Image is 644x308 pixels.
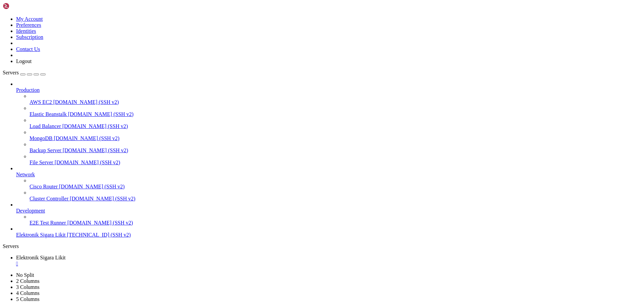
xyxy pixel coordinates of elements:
x-row: Learn more about enabling ESM Apps service at [URL][DOMAIN_NAME] [3,134,557,139]
x-row: Forum [URL][DOMAIN_NAME] [3,191,557,196]
a: Elastic Beanstalk [DOMAIN_NAME] (SSH v2) [30,111,641,117]
a: Logout [16,58,32,64]
span: Network [16,172,35,177]
a: 5 Columns [16,296,40,302]
x-row: Run 'do-release-upgrade' to upgrade to it. [3,151,557,157]
a: Backup Server [DOMAIN_NAME] (SSH v2) [30,147,641,153]
span: Cisco Router [30,184,58,189]
x-row: Visit [URL][DOMAIN_NAME] [3,185,557,191]
li: Production [16,81,641,166]
li: Cisco Router [DOMAIN_NAME] (SSH v2) [30,178,641,190]
span: Backup Server [30,147,61,153]
span: MongoDB [30,135,52,141]
x-row: 0 updates can be applied immediately. [3,117,557,122]
li: Cluster Controller [DOMAIN_NAME] (SSH v2) [30,190,641,202]
a: File Server [DOMAIN_NAME] (SSH v2) [30,160,641,166]
a: No Split [16,272,34,278]
x-row: [URL][DOMAIN_NAME] [3,94,557,100]
span: [DOMAIN_NAME] (SSH v2) [55,160,120,165]
li: E2E Test Runner [DOMAIN_NAME] (SSH v2) [30,214,641,226]
x-row: Enjoy your accelerated Internet by CyberPanel. [3,248,557,253]
span: [DOMAIN_NAME] (SSH v2) [62,123,128,129]
x-row: Last login: [DATE] from [TECHNICAL_ID] [3,168,557,174]
span: [DOMAIN_NAME] (SSH v2) [70,196,136,201]
a: Load Balancer [DOMAIN_NAME] (SSH v2) [30,123,641,129]
a: Contact Us [16,46,40,52]
x-row: Current Server time : [DATE] 09:21:21. [3,208,557,213]
x-row: Current CPU usage : 3.19988%. [3,219,557,225]
x-row: * Support: [URL][DOMAIN_NAME] [3,3,557,8]
x-row: 23 additional security updates can be applied with ESM Apps. [3,128,557,134]
x-row: Current RAM usage : 1180/7937MB (14.87%). [3,225,557,231]
span: [DOMAIN_NAME] (SSH v2) [63,147,128,153]
li: Elektronik Sigara Likit [TECHNICAL_ID] (SSH v2) [16,226,641,238]
a: Cisco Router [DOMAIN_NAME] (SSH v2) [30,184,641,190]
a: Elektronik Sigara Likit [TECHNICAL_ID] (SSH v2) [16,232,641,238]
span: E2E Test Runner [30,220,66,226]
x-row: Memory usage: 15% [3,37,557,43]
x-row: This server has installed CyberPanel. [3,179,557,185]
a: Preferences [16,22,41,28]
li: Load Balancer [DOMAIN_NAME] (SSH v2) [30,117,641,129]
a: Development [16,208,641,214]
a: My Account [16,16,43,22]
span: [DOMAIN_NAME] (SSH v2) [67,220,133,226]
x-row: Usage of /: 32.7% of 157.39GB [3,31,557,37]
x-row: System load: 0.42 [3,25,557,31]
x-row: Log in [URL][TECHNICAL_ID] [3,196,557,202]
div: Servers [3,243,641,249]
x-row: IPv4 address for enp3s0: [TECHNICAL_ID] [3,60,557,65]
a: E2E Test Runner [DOMAIN_NAME] (SSH v2) [30,220,641,226]
span: Elektronik Sigara Likit [16,255,66,260]
x-row: New release '24.04.3 LTS' available. [3,145,557,151]
a: AWS EC2 [DOMAIN_NAME] (SSH v2) [30,99,641,105]
a: Identities [16,28,36,34]
a: Servers [3,70,46,75]
a: MongoDB [DOMAIN_NAME] (SSH v2) [30,135,641,141]
span: Servers [3,70,19,75]
x-row: System information as of [DATE] [3,14,557,20]
li: Development [16,202,641,226]
a: Network [16,172,641,178]
span: AWS EC2 [30,99,52,105]
x-row: Processes: 164 [3,48,557,54]
li: MongoDB [DOMAIN_NAME] (SSH v2) [30,129,641,141]
x-row: Current Load average: 0.55, 0.34, 0.29 [3,213,557,219]
li: AWS EC2 [DOMAIN_NAME] (SSH v2) [30,93,641,105]
x-row: just raised the bar for easy, resilient and secure K8s cluster deployment. [3,82,557,88]
span: Cluster Controller [30,196,68,201]
span: [DOMAIN_NAME] (SSH v2) [54,135,119,141]
img: Shellngn [3,3,41,9]
li: Backup Server [DOMAIN_NAME] (SSH v2) [30,141,641,153]
span: Development [16,208,45,213]
x-row: Swap usage: 1% [3,43,557,48]
span: [DOMAIN_NAME] (SSH v2) [53,99,119,105]
x-row: * Strictly confined Kubernetes makes edge and IoT secure. Learn how MicroK8s [3,77,557,82]
li: File Server [DOMAIN_NAME] (SSH v2) [30,153,641,166]
a: 3 Columns [16,284,40,290]
span: Production [16,87,40,93]
span: Load Balancer [30,123,61,129]
a: Cluster Controller [DOMAIN_NAME] (SSH v2) [30,196,641,202]
a: 4 Columns [16,290,40,296]
x-row: Users logged in: 0 [3,54,557,60]
x-row: Current Disk usage : 52/158GB (35%). [3,231,557,236]
div: (12, 45) [37,259,39,265]
a: Elektronik Sigara Likit [16,255,641,267]
x-row: Expanded Security Maintenance for Applications is not enabled. [3,105,557,111]
x-row: IPv6 address for enp3s0: [TECHNICAL_ID] [3,65,557,71]
li: Elastic Beanstalk [DOMAIN_NAME] (SSH v2) [30,105,641,117]
a: Production [16,87,641,93]
span: Elektronik Sigara Likit [16,232,66,238]
x-row: root@srv:~# [3,259,557,265]
span: [TECHNICAL_ID] (SSH v2) [67,232,131,238]
span: [DOMAIN_NAME] (SSH v2) [68,111,134,117]
a: Subscription [16,34,43,40]
x-row: System uptime : 0 days, 23 hours, 43 minutes. [3,236,557,242]
a: 2 Columns [16,278,40,284]
span: Elastic Beanstalk [30,111,67,117]
a:  [16,261,641,267]
li: Network [16,166,641,202]
span: File Server [30,160,53,165]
